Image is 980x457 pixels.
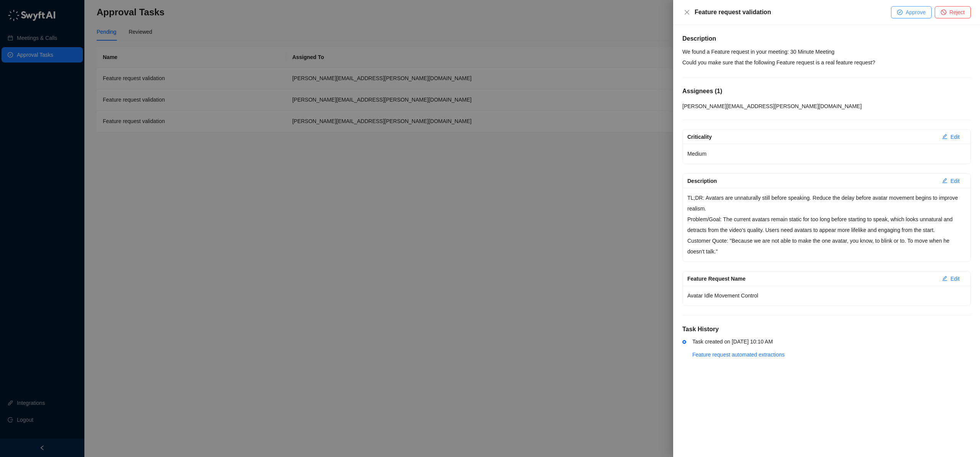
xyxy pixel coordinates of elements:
[942,134,947,139] span: edit
[692,352,784,358] a: Feature request automated extractions
[687,235,966,257] p: Customer Quote: "Because we are not able to make the one avatar, you know, to blink or to. To mov...
[682,87,971,96] h5: Assignees ( 1 )
[687,177,936,185] div: Description
[942,276,947,281] span: edit
[684,9,690,15] span: close
[695,8,891,17] div: Feature request validation
[687,133,936,141] div: Criticality
[941,10,946,15] span: stop
[687,275,936,283] div: Feature Request Name
[950,133,960,141] span: Edit
[687,214,966,235] p: Problem/Goal: The current avatars remain static for too long before starting to speak, which look...
[950,275,960,283] span: Edit
[682,46,971,68] p: We found a Feature request in your meeting: 30 Minute Meeting Could you make sure that the follow...
[936,131,966,143] button: Edit
[682,325,971,334] h5: Task History
[687,148,966,159] p: Medium
[682,8,692,17] button: Close
[687,192,966,214] p: TL;DR: Avatars are unnaturally still before speaking. Reduce the delay before avatar movement beg...
[906,8,926,16] span: Approve
[692,339,773,345] span: Task created on [DATE] 10:10 AM
[936,273,966,285] button: Edit
[682,34,971,43] h5: Description
[687,290,966,301] p: Avatar Idle Movement Control
[935,6,971,18] button: Reject
[950,177,960,185] span: Edit
[682,103,862,109] span: [PERSON_NAME][EMAIL_ADDRESS][PERSON_NAME][DOMAIN_NAME]
[897,10,903,15] span: check-circle
[936,175,966,187] button: Edit
[891,6,932,18] button: Approve
[942,178,947,183] span: edit
[949,8,965,16] span: Reject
